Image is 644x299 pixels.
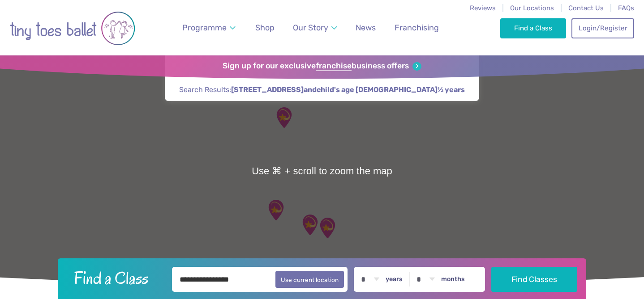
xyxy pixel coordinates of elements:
[395,23,439,32] span: Franchising
[273,106,295,129] div: Llanfoist Village Hall
[231,85,304,95] span: [STREET_ADDRESS]
[491,267,578,292] button: Find Classes
[470,4,496,12] a: Reviews
[352,18,380,38] a: News
[178,18,240,38] a: Programme
[231,85,465,94] strong: and
[289,18,342,38] a: Our Story
[618,4,634,12] a: FAQs
[255,23,275,32] span: Shop
[568,4,604,12] a: Contact Us
[275,271,344,288] button: Use current location
[571,18,634,38] a: Login/Register
[500,18,566,38] a: Find a Class
[386,275,403,283] label: years
[293,23,328,32] span: Our Story
[251,18,279,38] a: Shop
[316,61,352,71] strong: franchise
[10,6,135,51] img: tiny toes ballet
[299,214,321,236] div: Caerleon Town Hall
[265,199,287,221] div: Henllys Village Hall
[317,85,465,95] span: child's age [DEMOGRAPHIC_DATA]½ years
[391,18,443,38] a: Franchising
[67,267,166,289] h2: Find a Class
[316,217,339,239] div: Langstone Village Hall
[223,61,421,71] a: Sign up for our exclusivefranchisebusiness offers
[356,23,376,32] span: News
[182,23,227,32] span: Programme
[441,275,465,283] label: months
[510,4,554,12] a: Our Locations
